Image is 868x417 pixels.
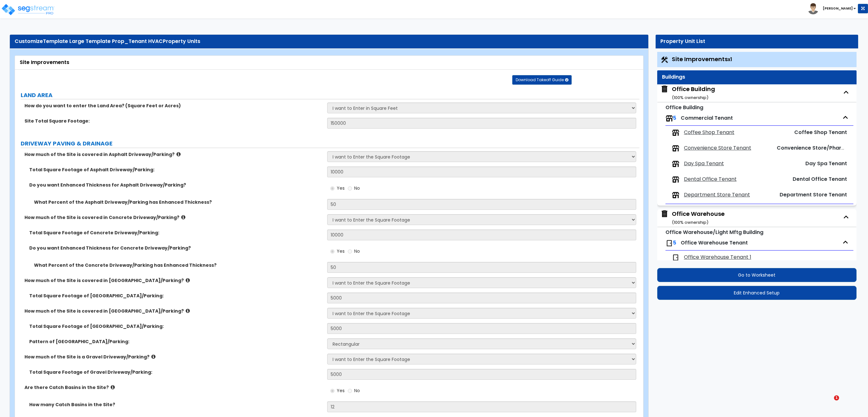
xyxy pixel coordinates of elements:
button: Download Takeoff Guide [512,75,572,85]
i: click for more info! [176,152,181,157]
label: How much of the Site is covered in Asphalt Driveway/Parking? [24,151,322,158]
label: How many Catch Basins in the Site? [29,401,322,408]
div: Office Warehouse [672,210,725,226]
span: Day Spa Tenant [805,160,847,167]
img: building.svg [660,85,669,93]
span: Dental Office Tenant [684,176,737,183]
span: No [354,248,360,254]
label: Total Square Footage of Concrete Driveway/Parking: [29,230,322,236]
label: Total Square Footage of [GEOGRAPHIC_DATA]/Parking: [29,323,322,329]
span: No [354,387,360,394]
span: Day Spa Tenant [684,160,724,167]
label: What Percent of the Asphalt Driveway/Parking has Enhanced Thickness? [34,199,322,205]
img: tenants.png [672,160,679,168]
img: tenants.png [672,191,679,199]
span: 1 [834,395,839,400]
img: tenants.png [672,176,679,183]
div: Office Building [672,85,715,101]
img: tenants.png [672,129,679,137]
input: No [348,185,352,192]
span: Yes [337,248,345,254]
label: How much of the Site is covered in [GEOGRAPHIC_DATA]/Parking? [24,277,322,284]
img: tenants.png [672,145,679,152]
span: 5 [673,114,676,122]
img: logo_pro_r.png [1,3,55,16]
label: Are there Catch Basins in the Site? [24,384,322,391]
input: Yes [330,185,334,192]
small: x1 [728,56,732,63]
label: Total Square Footage of Gravel Driveway/Parking: [29,369,322,375]
span: 5 [673,239,676,246]
small: Office Building [665,104,703,111]
label: Pattern of [GEOGRAPHIC_DATA]/Parking: [29,338,322,345]
button: Go to Worksheet [657,268,857,282]
label: Total Square Footage of Asphalt Driveway/Parking: [29,166,322,173]
span: Yes [337,387,345,394]
label: Site Total Square Footage: [24,118,322,124]
span: Commercial Tenant [681,114,733,122]
img: door.png [665,239,673,247]
i: click for more info! [111,385,115,390]
img: Construction.png [660,56,669,64]
span: Coffee Shop Tenant [794,129,847,136]
input: No [348,387,352,394]
span: Download Takeoff Guide [516,77,564,82]
i: click for more info! [151,354,155,359]
div: Property Unit List [660,38,854,45]
i: click for more info! [181,215,185,220]
label: How much of the Site is covered in [GEOGRAPHIC_DATA]/Parking? [24,308,322,314]
img: tenants.png [665,115,673,122]
label: What Percent of the Concrete Driveway/Parking has Enhanced Thickness? [34,262,322,268]
img: building.svg [660,210,669,218]
span: Office Warehouse [660,210,725,226]
small: ( 100 % ownership) [672,95,708,101]
img: door.png [672,254,679,261]
img: avatar.png [808,3,819,14]
label: How much of the Site is a Gravel Driveway/Parking? [24,354,322,360]
span: Office Building [660,85,715,101]
span: Convenience Store Tenant [684,145,751,152]
button: Edit Enhanced Setup [657,286,857,300]
label: Do you want Enhanced Thickness for Concrete Driveway/Parking? [29,245,322,251]
span: Site Improvements [672,55,732,63]
i: click for more info! [186,308,190,313]
span: Department Store Tenant [684,191,750,199]
small: ( 100 % ownership) [672,219,708,225]
input: Yes [330,248,334,255]
span: Dental Office Tenant [793,175,847,183]
b: [PERSON_NAME] [823,6,853,11]
label: DRIVEWAY PAVING & DRAINAGE [21,139,639,148]
span: Office Warehouse Tenant 1 [684,254,751,261]
span: Template Large Template Prop_Tenant HVAC [43,38,163,45]
input: No [348,248,352,255]
div: Buildings [662,74,852,81]
label: LAND AREA [21,91,639,99]
label: Total Square Footage of [GEOGRAPHIC_DATA]/Parking: [29,293,322,299]
span: Yes [337,185,345,191]
small: Office Warehouse/Light Mftg Building [665,229,763,236]
div: Customize Property Units [15,38,644,45]
label: How do you want to enter the Land Area? (Square Feet or Acres) [24,102,322,109]
span: Office Warehouse Tenant [681,239,748,246]
label: Do you want Enhanced Thickness for Asphalt Driveway/Parking? [29,182,322,188]
iframe: Intercom live chat [821,395,836,411]
label: How much of the Site is covered in Concrete Driveway/Parking? [24,214,322,221]
span: No [354,185,360,191]
input: Yes [330,387,334,394]
i: click for more info! [186,278,190,283]
span: Coffee Shop Tenant [684,129,734,136]
div: Site Improvements [20,59,638,66]
span: Department Store Tenant [780,191,847,198]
